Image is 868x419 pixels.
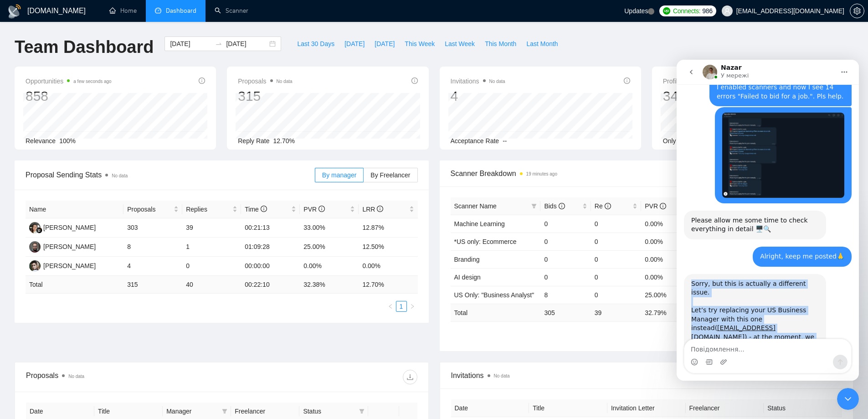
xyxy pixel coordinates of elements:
[318,206,325,212] span: info-circle
[591,268,641,286] td: 0
[29,262,96,269] a: ZM[PERSON_NAME]
[403,373,417,381] span: download
[702,6,712,16] span: 986
[454,274,481,281] a: AI design
[300,276,359,294] td: 32.38 %
[663,7,670,15] img: upwork-logo.png
[297,39,334,49] span: Last 30 Days
[303,206,325,213] span: PVR
[388,304,393,309] span: left
[540,268,591,286] td: 0
[241,257,300,276] td: 00:00:00
[641,286,691,304] td: 25.00%
[375,39,395,49] span: [DATE]
[663,137,755,145] span: Only exclusive agency members
[405,39,435,49] span: This Week
[26,276,123,294] td: Total
[451,399,529,417] th: Date
[300,238,359,257] td: 25.00%
[454,220,505,228] a: Machine Learning
[526,171,557,176] time: 19 minutes ago
[451,304,541,321] td: Total
[241,218,300,238] td: 00:21:13
[43,299,51,306] button: Завантажити вкладений файл
[29,241,41,253] img: DW
[7,214,149,359] div: Sorry, but this is actually a different issue.Let’s try replacing your US Business Manager with t...
[220,404,229,418] span: filter
[261,206,267,212] span: info-circle
[850,7,864,15] a: setting
[403,370,417,384] button: download
[591,304,641,321] td: 39
[540,250,591,268] td: 0
[440,36,480,51] button: Last Week
[607,399,686,417] th: Invitation Letter
[454,291,534,299] a: US Only: "Business Analyst"
[645,202,666,210] span: PVR
[591,233,641,250] td: 0
[660,203,666,209] span: info-circle
[182,276,241,294] td: 40
[531,203,537,209] span: filter
[15,264,99,281] a: [EMAIL_ADDRESS][DOMAIN_NAME]
[529,399,607,417] th: Title
[411,78,418,84] span: info-circle
[182,238,241,257] td: 1
[591,215,641,233] td: 0
[68,374,84,379] span: No data
[595,202,611,210] span: Re
[591,286,641,304] td: 0
[170,39,211,49] input: Start date
[245,206,267,213] span: Time
[292,36,339,51] button: Last 30 Days
[29,243,96,250] a: DW[PERSON_NAME]
[123,238,182,257] td: 8
[344,39,365,49] span: [DATE]
[357,404,366,418] span: filter
[127,204,172,214] span: Proposals
[641,215,691,233] td: 0.00%
[521,36,563,51] button: Last Month
[199,78,205,84] span: info-circle
[15,36,154,58] h1: Team Dashboard
[673,6,700,16] span: Connects:
[166,7,196,15] span: Dashboard
[26,169,315,181] span: Proposal Sending Stats
[123,218,182,238] td: 303
[362,206,383,213] span: LRR
[182,218,241,238] td: 39
[385,301,396,312] button: left
[454,256,480,263] a: Branding
[7,4,22,19] img: logo
[359,257,417,276] td: 0.00%
[663,76,741,87] span: Profile Views
[591,250,641,268] td: 0
[359,276,417,294] td: 12.70 %
[540,233,591,250] td: 0
[238,88,292,105] div: 315
[641,268,691,286] td: 0.00%
[559,203,565,209] span: info-circle
[26,76,112,87] span: Opportunities
[489,79,505,84] span: No data
[300,218,359,238] td: 33.00%
[29,223,96,231] a: LA[PERSON_NAME]
[686,399,764,417] th: Freelancer
[15,220,142,238] div: Sorry, but this is actually a different issue.
[526,39,558,49] span: Last Month
[155,7,161,14] span: dashboard
[370,171,410,179] span: By Freelancer
[26,88,112,105] div: 858
[43,222,96,233] div: [PERSON_NAME]
[454,202,497,210] span: Scanner Name
[43,242,96,252] div: [PERSON_NAME]
[73,79,111,84] time: a few seconds ago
